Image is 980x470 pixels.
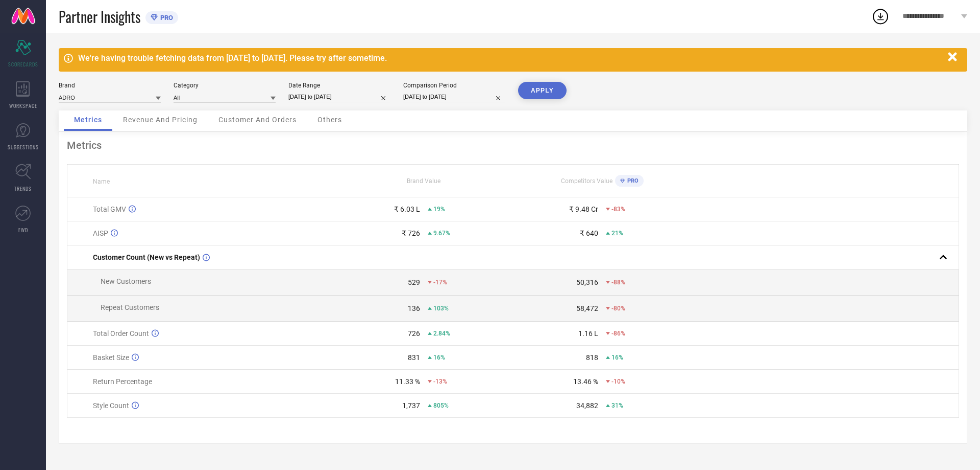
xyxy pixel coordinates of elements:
div: Date Range [288,82,390,89]
span: SCORECARDS [8,60,38,68]
div: 50,316 [576,278,598,286]
span: 19% [433,206,445,213]
span: FWD [18,226,28,234]
span: 2.84% [433,330,450,337]
div: 34,882 [576,401,598,410]
span: Name [93,178,110,185]
span: 9.67% [433,230,450,237]
div: Brand [59,82,161,89]
span: Customer Count (New vs Repeat) [93,253,200,261]
div: 831 [408,353,420,362]
div: 13.46 % [573,377,598,386]
div: 11.33 % [395,377,420,386]
span: 16% [611,354,623,361]
span: Return Percentage [93,377,152,386]
span: 103% [433,305,449,312]
div: Comparison Period [403,82,505,89]
div: 726 [408,329,420,338]
div: 818 [586,353,598,362]
span: SUGGESTIONS [8,143,39,151]
div: ₹ 726 [402,229,420,237]
span: TRENDS [14,185,32,192]
span: 16% [433,354,445,361]
div: 1.16 L [578,329,598,338]
span: -88% [611,279,625,286]
span: Partner Insights [59,6,140,27]
span: PRO [158,14,173,21]
span: -86% [611,330,625,337]
span: -10% [611,378,625,385]
span: Metrics [74,116,102,124]
span: Total Order Count [93,329,149,338]
span: Revenue And Pricing [123,116,198,124]
span: Repeat Customers [101,303,159,311]
span: -80% [611,305,625,312]
div: 1,737 [402,401,420,410]
div: ₹ 640 [580,229,598,237]
span: 21% [611,230,623,237]
span: Competitors Value [561,177,612,185]
button: APPLY [518,82,567,99]
div: 58,472 [576,304,598,312]
div: ₹ 9.48 Cr [569,205,598,213]
input: Select comparison period [403,92,505,102]
input: Select date range [288,92,390,102]
span: Others [317,116,342,124]
div: ₹ 6.03 L [394,205,420,213]
span: Customer And Orders [218,116,297,124]
span: 805% [433,402,449,409]
span: Total GMV [93,205,126,213]
span: -13% [433,378,447,385]
span: Brand Value [407,177,440,185]
span: AISP [93,229,108,237]
div: Metrics [67,139,959,151]
span: WORKSPACE [9,102,37,109]
span: New Customers [101,277,151,285]
div: Category [174,82,276,89]
div: We're having trouble fetching data from [DATE] to [DATE]. Please try after sometime. [78,53,943,63]
div: Open download list [871,7,890,26]
span: -17% [433,279,447,286]
span: Style Count [93,401,129,410]
span: 31% [611,402,623,409]
div: 136 [408,304,420,312]
span: PRO [625,177,639,184]
span: Basket Size [93,353,129,362]
div: 529 [408,278,420,286]
span: -83% [611,206,625,213]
